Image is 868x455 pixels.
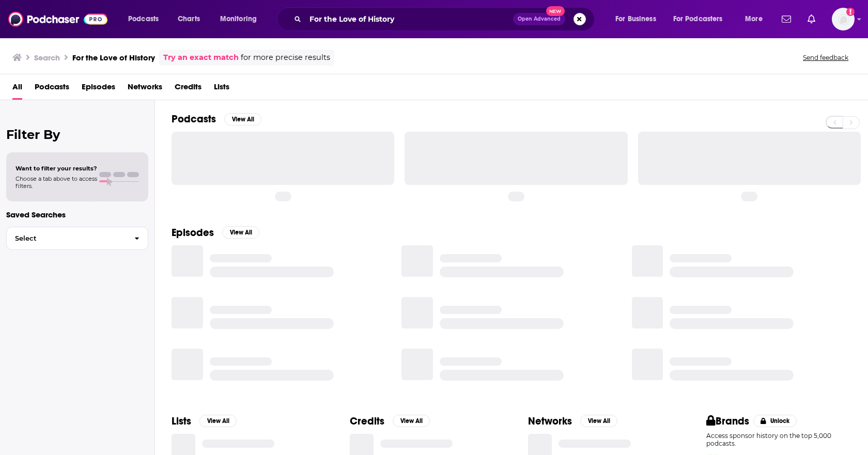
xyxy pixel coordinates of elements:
a: Lists [214,79,229,100]
div: Search podcasts, credits, & more... [287,7,605,31]
img: User Profile [832,8,855,30]
p: Saved Searches [6,210,148,219]
button: Show profile menu [832,8,855,30]
span: for more precise results [241,52,330,64]
span: Want to filter your results? [16,165,97,172]
h2: Filter By [6,127,148,142]
button: View All [224,113,261,125]
input: Search podcasts, credits, & more... [305,11,513,27]
button: Open AdvancedNew [513,13,565,25]
a: PodcastsView All [172,113,261,125]
h2: Episodes [172,226,214,239]
h2: Brands [706,415,749,428]
button: open menu [738,11,776,27]
h2: Networks [528,415,572,428]
button: open menu [121,11,172,27]
a: Charts [171,11,206,27]
button: Unlock [753,415,797,427]
p: Access sponsor history on the top 5,000 podcasts. [706,432,851,447]
a: ListsView All [172,415,237,428]
a: CreditsView All [350,415,430,428]
h2: Lists [172,415,191,428]
span: New [546,6,565,16]
a: Podcasts [35,79,69,100]
img: Podchaser - Follow, Share and Rate Podcasts [8,9,107,29]
span: Monitoring [220,12,257,26]
span: More [745,12,763,26]
a: Show notifications dropdown [803,10,819,28]
a: Episodes [82,79,115,100]
a: Try an exact match [163,52,239,64]
a: Credits [175,79,202,100]
button: View All [393,415,430,427]
span: Select [7,235,126,242]
span: Choose a tab above to access filters. [16,175,97,190]
svg: Add a profile image [846,8,855,16]
button: Send feedback [800,53,851,62]
button: open menu [213,11,270,27]
button: open menu [667,11,738,27]
button: View All [222,226,259,239]
button: View All [199,415,237,427]
h3: Search [34,53,60,62]
span: For Business [615,12,656,26]
h3: For the Love of History [72,53,155,62]
span: Podcasts [128,12,159,26]
span: For Podcasters [673,12,723,26]
a: EpisodesView All [172,226,259,239]
a: NetworksView All [528,415,617,428]
span: Open Advanced [518,17,561,22]
button: open menu [608,11,669,27]
a: Show notifications dropdown [778,10,795,28]
h2: Credits [350,415,384,428]
button: Select [6,227,148,250]
span: Charts [178,12,200,26]
a: Networks [128,79,162,100]
h2: Podcasts [172,113,216,125]
a: All [12,79,22,100]
span: Logged in as calellac [832,8,855,30]
button: View All [580,415,617,427]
